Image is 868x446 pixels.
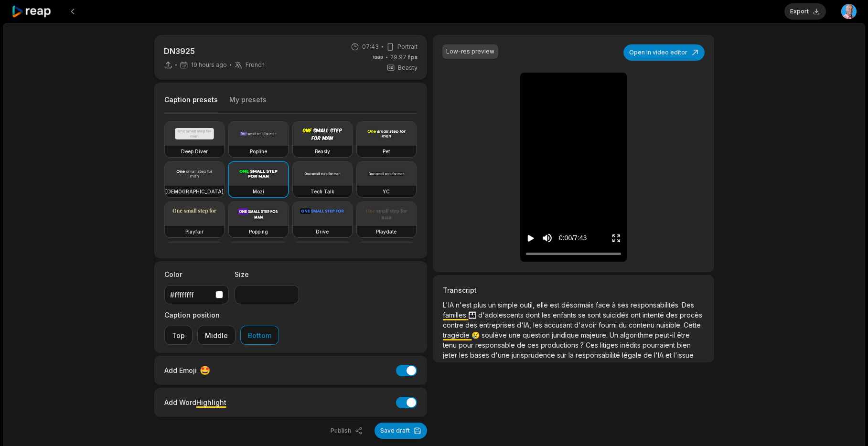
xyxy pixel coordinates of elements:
[456,301,473,309] span: n'est
[682,301,694,309] span: Des
[383,148,390,155] h3: Pet
[610,331,620,339] span: Un
[665,351,674,359] span: et
[191,61,227,69] span: 19 hours ago
[622,351,643,359] span: légale
[253,188,264,195] h3: Mozi
[475,341,517,349] span: responsable
[479,321,517,329] span: entreprises
[491,351,512,359] span: d'une
[559,233,587,243] div: 0:00 / 7:43
[533,321,544,329] span: les
[470,351,491,359] span: bases
[473,301,488,309] span: plus
[541,232,553,244] button: Mute sound
[164,269,229,279] label: Color
[550,301,561,309] span: est
[618,301,631,309] span: ses
[643,311,666,319] span: intenté
[677,331,690,339] span: être
[509,331,523,339] span: une
[680,311,702,319] span: procès
[596,301,612,309] span: face
[684,321,701,329] span: Cette
[408,53,418,61] span: fps
[488,301,498,309] span: un
[498,301,520,309] span: simple
[443,300,704,360] p: 👪 😢 📅 📅 🔦 🔦 🔦 ⚠️ 🌍 🌍 🌍 🏃‍♂️ 💰 💰 🚀 🌐 📊 📊 💡 💡 ⏳ ❗ 🔄 🔄 💎 💎 🔒 🔒 🔒 ⚔️ 🥇 🥇 🔄
[170,290,212,300] div: #ffffffff
[784,3,826,20] button: Export
[581,331,610,339] span: majeure.
[526,229,536,247] button: Play video
[482,331,509,339] span: soulève
[586,341,600,349] span: Ces
[525,311,542,319] span: dont
[443,301,456,309] span: L'IA
[459,351,470,359] span: les
[542,311,553,319] span: les
[311,188,334,195] h3: Tech Talk
[674,351,694,359] span: l'issue
[603,311,631,319] span: suicidés
[164,326,193,345] button: Top
[164,310,279,320] label: Caption position
[249,228,268,235] h3: Popping
[520,301,536,309] span: outil,
[4,4,19,31] div: Fermer le Messenger Intercom
[362,42,379,51] span: 07:43
[523,331,552,339] span: question
[654,351,665,359] span: l'IA
[552,331,581,339] span: juridique
[240,326,279,345] button: Bottom
[443,321,465,329] span: contre
[398,64,418,72] span: Beasty
[164,396,226,409] div: Add Word
[164,365,197,375] span: Add Emoji
[544,321,574,329] span: accusant
[316,228,329,235] h3: Drive
[599,321,619,329] span: fourni
[631,311,643,319] span: ont
[390,53,418,62] span: 29.97
[611,229,621,247] button: Enter Fullscreen
[580,341,586,349] span: ?
[541,341,580,349] span: productions
[588,311,603,319] span: sont
[164,285,229,304] button: #ffffffff
[643,341,677,349] span: pourraient
[619,321,629,329] span: du
[656,321,684,329] span: nuisible.
[600,341,620,349] span: litiges
[443,341,459,349] span: tenu
[478,311,525,319] span: d'adolescents
[517,321,533,329] span: d'IA,
[250,148,267,155] h3: Popline
[512,351,557,359] span: jurisprudence
[200,364,210,377] span: 🤩
[375,423,427,439] button: Save draft
[383,188,390,195] h3: YC
[631,301,682,309] span: responsabilités.
[612,301,618,309] span: à
[4,4,19,31] div: Intercom
[235,269,299,279] label: Size
[246,61,265,69] span: French
[443,311,468,319] span: familles
[623,44,705,61] button: Open in video editor
[324,423,369,439] button: Publish
[578,311,588,319] span: se
[443,351,459,359] span: jeter
[315,148,330,155] h3: Beasty
[443,331,472,339] span: tragédie
[465,321,479,329] span: des
[181,148,208,155] h3: Deep Diver
[655,331,677,339] span: peut-il
[576,351,622,359] span: responsabilité
[677,341,691,349] span: bien
[196,398,226,406] span: Highlight
[666,311,680,319] span: des
[376,228,396,235] h3: Playdate
[397,42,418,51] span: Portrait
[536,301,550,309] span: elle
